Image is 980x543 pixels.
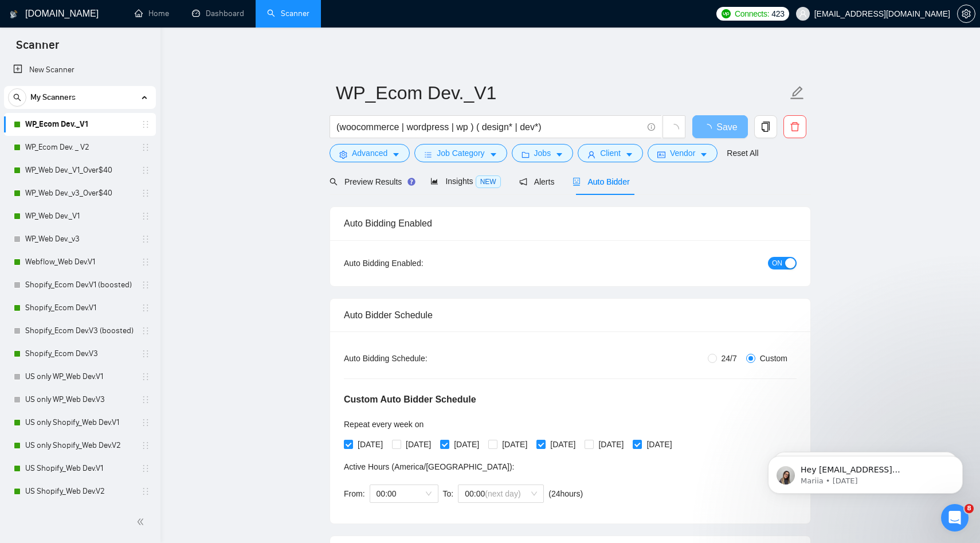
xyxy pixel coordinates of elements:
[50,33,198,190] span: Hey [EMAIL_ADDRESS][DOMAIN_NAME], Looks like your Upwork agency FutureSells ran out of connects. ...
[449,438,484,451] span: [DATE]
[377,485,432,502] span: 00:00
[735,7,769,20] span: Connects:
[406,177,417,187] div: Tooltip anchor
[344,299,797,331] div: Auto Bidder Schedule
[424,150,432,159] span: bars
[573,178,581,186] span: robot
[7,37,68,61] span: Scanner
[522,150,530,159] span: folder
[141,487,150,496] span: holder
[578,144,643,162] button: userClientcaret-down
[25,228,134,251] a: WP_Web Dev._v3
[573,177,629,186] span: Auto Bidder
[941,504,969,532] iframe: Intercom live chat
[4,58,156,81] li: New Scanner
[330,178,338,186] span: search
[25,113,134,136] a: WP_Ecom Dev._V1
[534,147,551,159] span: Jobs
[141,166,150,175] span: holder
[330,177,412,186] span: Preview Results
[717,352,742,365] span: 24/7
[352,147,387,159] span: Advanced
[594,438,628,451] span: [DATE]
[344,352,495,365] div: Auto Bidding Schedule:
[751,432,980,512] iframe: Intercom notifications message
[330,144,410,162] button: settingAdvancedcaret-down
[648,144,718,162] button: idcardVendorcaret-down
[141,395,150,404] span: holder
[443,489,454,498] span: To:
[700,150,708,159] span: caret-down
[141,372,150,381] span: holder
[716,120,737,134] span: Save
[670,147,695,159] span: Vendor
[25,296,134,319] a: Shopify_Ecom Dev.V1
[497,438,532,451] span: [DATE]
[657,150,665,159] span: idcard
[958,9,975,18] span: setting
[141,418,150,427] span: holder
[25,480,134,503] a: US Shopify_Web Dev.V2
[401,438,436,451] span: [DATE]
[50,44,198,54] p: Message from Mariia, sent 2d ago
[25,205,134,228] a: WP_Web Dev._V1
[430,177,500,186] span: Insights
[437,147,484,159] span: Job Category
[25,388,134,411] a: US only WP_Web Dev.V3
[25,159,134,182] a: WP_Web Dev._V1_Over$40
[957,5,975,23] button: setting
[141,280,150,290] span: holder
[784,122,806,132] span: delete
[965,504,974,513] span: 8
[344,489,365,498] span: From:
[141,189,150,198] span: holder
[414,144,507,162] button: barsJob Categorycaret-down
[430,177,438,185] span: area-chart
[141,464,150,473] span: holder
[648,123,655,131] span: info-circle
[141,326,150,335] span: holder
[13,58,147,81] a: New Scanner
[25,274,134,296] a: Shopify_Ecom Dev.V1 (boosted)
[754,115,777,138] button: copy
[519,178,527,186] span: notification
[783,115,806,138] button: delete
[141,235,150,244] span: holder
[392,150,400,159] span: caret-down
[344,257,495,269] div: Auto Bidding Enabled:
[25,365,134,388] a: US only WP_Web Dev.V1
[30,86,76,109] span: My Scanners
[587,150,595,159] span: user
[957,9,975,18] a: setting
[344,207,797,240] div: Auto Bidding Enabled
[8,88,26,107] button: search
[267,9,309,18] a: searchScanner
[10,5,18,24] img: logo
[25,136,134,159] a: WP_Ecom Dev. _ V2
[519,177,555,186] span: Alerts
[755,352,792,365] span: Custom
[772,257,782,269] span: ON
[512,144,574,162] button: folderJobscaret-down
[625,150,633,159] span: caret-down
[546,438,580,451] span: [DATE]
[344,462,514,471] span: Active Hours ( America/[GEOGRAPHIC_DATA] ):
[25,182,134,205] a: WP_Web Dev._v3_Over$40
[548,489,583,498] span: ( 24 hours)
[336,120,642,134] input: Search Freelance Jobs...
[141,303,150,312] span: holder
[465,485,537,502] span: 00:00
[141,120,150,129] span: holder
[135,9,169,18] a: homeHome
[141,212,150,221] span: holder
[703,124,716,133] span: loading
[692,115,748,138] button: Save
[9,93,26,101] span: search
[353,438,387,451] span: [DATE]
[669,124,679,134] span: loading
[555,150,563,159] span: caret-down
[141,441,150,450] span: holder
[755,122,777,132] span: copy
